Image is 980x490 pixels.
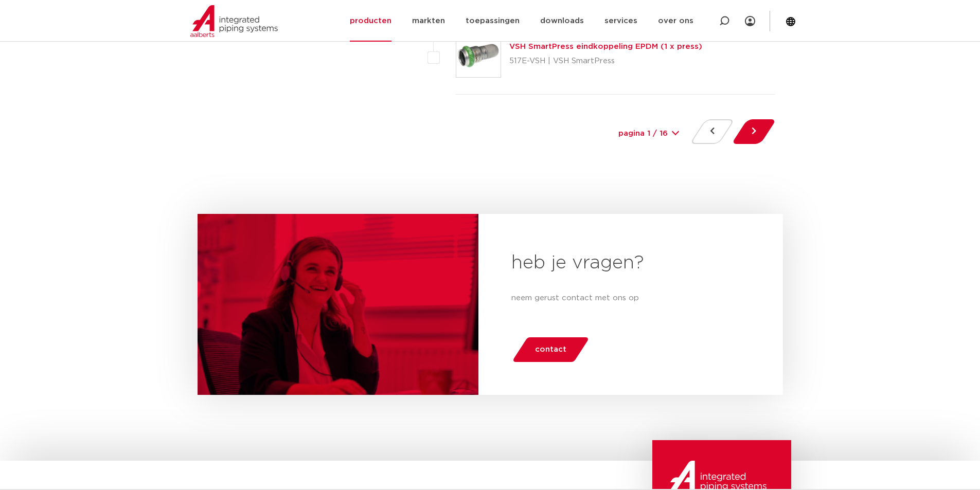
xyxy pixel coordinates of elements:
p: 517E-VSH | VSH SmartPress [509,53,702,69]
a: contact [511,337,590,362]
span: contact [535,341,566,358]
h2: heb je vragen? [511,251,750,276]
p: neem gerust contact met ons op [511,292,750,304]
img: Thumbnail for VSH SmartPress eindkoppeling EPDM (1 x press) [456,33,501,77]
a: VSH SmartPress eindkoppeling EPDM (1 x press) [509,43,702,50]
